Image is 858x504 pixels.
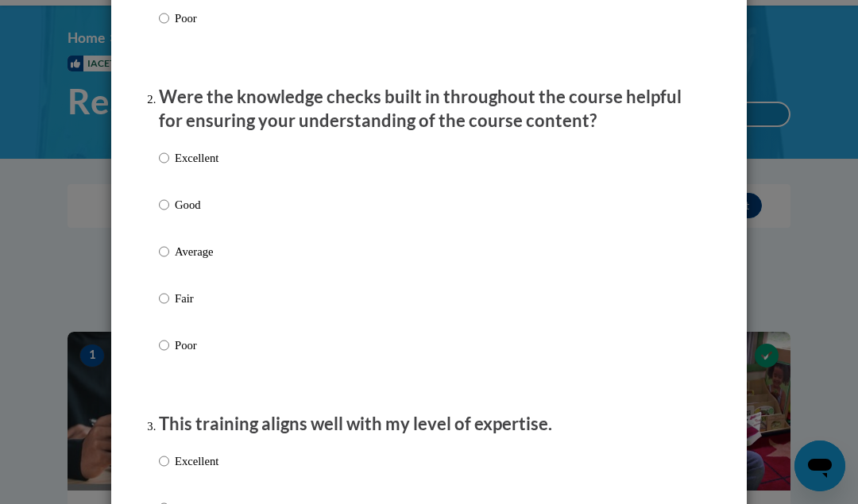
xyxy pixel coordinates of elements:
[159,412,699,437] p: This training aligns well with my level of expertise.
[159,196,169,214] input: Good
[159,10,169,27] input: Poor
[175,452,218,470] p: Excellent
[175,149,218,167] p: Excellent
[159,452,169,470] input: Excellent
[175,10,218,27] p: Poor
[159,85,699,134] p: Were the knowledge checks built in throughout the course helpful for ensuring your understanding ...
[175,290,218,307] p: Fair
[159,149,169,167] input: Excellent
[175,196,218,214] p: Good
[159,337,169,354] input: Poor
[175,337,218,354] p: Poor
[159,243,169,260] input: Average
[175,243,218,260] p: Average
[159,290,169,307] input: Fair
